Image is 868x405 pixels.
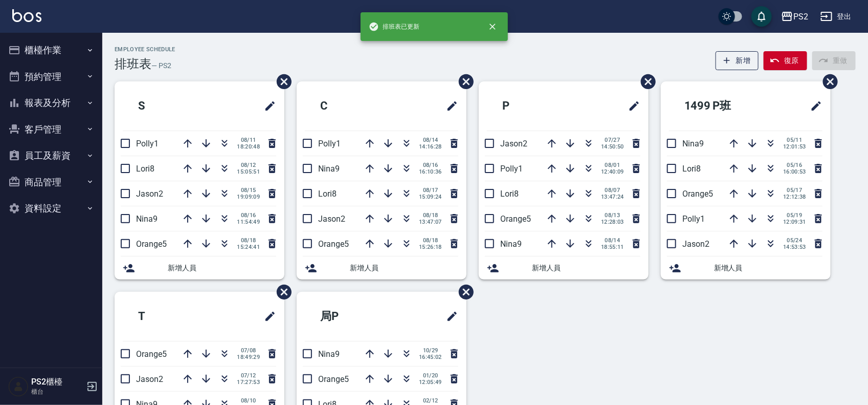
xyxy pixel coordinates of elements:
[318,349,340,359] span: Nina9
[269,67,293,97] span: 刪除班表
[816,7,856,26] button: 登出
[451,277,475,307] span: 刪除班表
[783,137,806,143] span: 05/11
[123,88,209,124] h2: S
[500,214,531,224] span: Orange5
[661,257,831,280] div: 新增人員
[419,244,442,250] span: 15:26:18
[4,116,98,143] button: 客戶管理
[123,298,209,335] h2: T
[136,189,163,199] span: Jason2
[4,63,98,90] button: 預約管理
[318,239,349,249] span: Orange5
[258,94,276,118] span: 修改班表的標題
[682,189,713,199] span: Orange5
[682,239,709,249] span: Jason2
[500,164,523,174] span: Polly1
[500,189,519,199] span: Lori8
[8,376,29,397] img: Person
[601,187,624,194] span: 08/07
[136,239,167,249] span: Orange5
[419,379,442,386] span: 12:05:49
[318,164,340,174] span: Nina9
[237,347,260,354] span: 07/08
[419,354,442,360] span: 16:45:02
[783,244,806,250] span: 14:53:53
[783,194,806,200] span: 12:12:38
[440,304,458,329] span: 修改班表的標題
[783,212,806,219] span: 05/19
[419,168,442,175] span: 16:10:36
[350,263,458,273] span: 新增人員
[151,60,171,71] h6: — PS2
[783,143,806,150] span: 12:01:53
[4,37,98,63] button: 櫃檯作業
[115,257,284,280] div: 新增人員
[237,187,260,194] span: 08/15
[716,51,759,70] button: 新增
[237,162,260,168] span: 08/12
[419,347,442,354] span: 10/29
[419,397,442,404] span: 02/12
[500,239,522,249] span: Nina9
[793,10,808,23] div: PS2
[532,263,640,273] span: 新增人員
[237,143,260,150] span: 18:20:48
[601,194,624,200] span: 13:47:24
[601,143,624,150] span: 14:50:50
[237,194,260,200] span: 19:09:09
[764,51,807,70] button: 復原
[419,187,442,194] span: 08/17
[115,57,151,71] h3: 排班表
[783,237,806,244] span: 05/24
[419,194,442,200] span: 15:09:24
[633,67,657,97] span: 刪除班表
[258,304,276,329] span: 修改班表的標題
[601,219,624,225] span: 12:28:03
[481,15,504,38] button: close
[369,22,420,32] span: 排班表已更新
[115,46,175,53] h2: Employee Schedule
[815,67,839,97] span: 刪除班表
[601,212,624,219] span: 08/13
[714,263,822,273] span: 新增人員
[601,168,624,175] span: 12:40:09
[237,137,260,143] span: 08/11
[318,139,341,148] span: Polly1
[4,90,98,116] button: 報表及分析
[601,162,624,168] span: 08/01
[31,377,83,387] h5: PS2櫃檯
[12,9,41,22] img: Logo
[318,374,349,384] span: Orange5
[168,263,276,273] span: 新增人員
[419,162,442,168] span: 08/16
[4,169,98,196] button: 商品管理
[419,143,442,150] span: 14:16:28
[237,219,260,225] span: 11:54:49
[804,94,822,118] span: 修改班表的標題
[305,88,391,124] h2: C
[682,139,704,148] span: Nina9
[31,387,83,396] p: 櫃台
[777,6,812,27] button: PS2
[451,67,475,97] span: 刪除班表
[4,142,98,169] button: 員工及薪資
[237,244,260,250] span: 15:24:41
[601,244,624,250] span: 18:55:11
[136,164,154,174] span: Lori8
[419,219,442,225] span: 13:47:07
[783,168,806,175] span: 16:00:53
[237,212,260,219] span: 08/16
[440,94,458,118] span: 修改班表的標題
[237,372,260,379] span: 07/12
[419,212,442,219] span: 08/18
[237,354,260,360] span: 18:49:29
[237,237,260,244] span: 08/18
[669,88,775,124] h2: 1499 P班
[136,139,159,148] span: Polly1
[622,94,640,118] span: 修改班表的標題
[783,162,806,168] span: 05/16
[297,257,466,280] div: 新增人員
[500,139,527,148] span: Jason2
[4,195,98,222] button: 資料設定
